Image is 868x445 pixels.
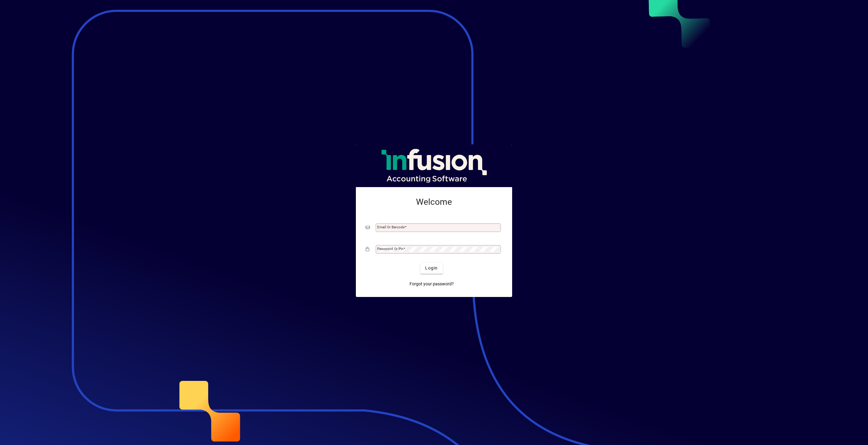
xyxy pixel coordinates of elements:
[420,263,443,274] button: Login
[377,225,405,229] mat-label: Email or Barcode
[377,247,403,251] mat-label: Password or Pin
[425,265,438,271] span: Login
[366,197,502,207] h2: Welcome
[410,281,454,287] span: Forgot your password?
[407,279,456,290] a: Forgot your password?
